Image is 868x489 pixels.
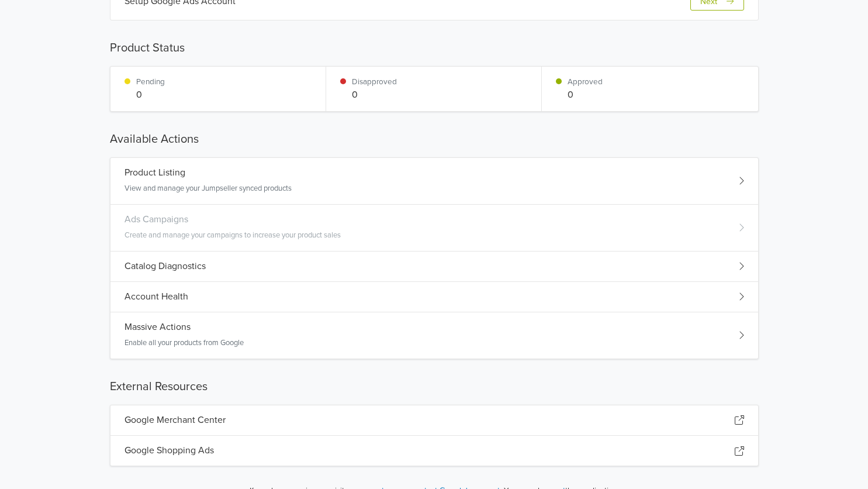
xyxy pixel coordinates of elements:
p: 0 [352,88,397,102]
h5: Product Status [110,39,759,57]
p: View and manage your Jumpseller synced products [125,183,292,195]
h5: Massive Actions [125,322,191,333]
h5: Catalog Diagnostics [125,261,206,272]
div: Catalog Diagnostics [110,252,758,282]
p: Approved [568,76,603,88]
div: Disapproved0 [326,67,542,111]
p: Disapproved [352,76,397,88]
h5: External Resources [110,378,759,395]
div: Ads CampaignsCreate and manage your campaigns to increase your product sales [110,205,758,252]
div: Google Shopping Ads [110,436,758,466]
div: Massive ActionsEnable all your products from Google [110,312,758,359]
p: Create and manage your campaigns to increase your product sales [125,230,341,242]
h5: Google Merchant Center [125,415,226,426]
h5: Google Shopping Ads [125,445,214,456]
p: 0 [136,88,165,102]
h5: Account Health [125,291,188,302]
div: Account Health [110,282,758,312]
div: Product ListingView and manage your Jumpseller synced products [110,158,758,205]
div: Pending0 [110,67,326,111]
h5: Ads Campaigns [125,214,188,225]
div: Google Merchant Center [110,405,758,436]
div: Approved0 [542,67,758,111]
h5: Available Actions [110,130,759,148]
p: Enable all your products from Google [125,338,244,349]
p: Pending [136,76,165,88]
h5: Product Listing [125,167,185,178]
p: 0 [568,88,603,102]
